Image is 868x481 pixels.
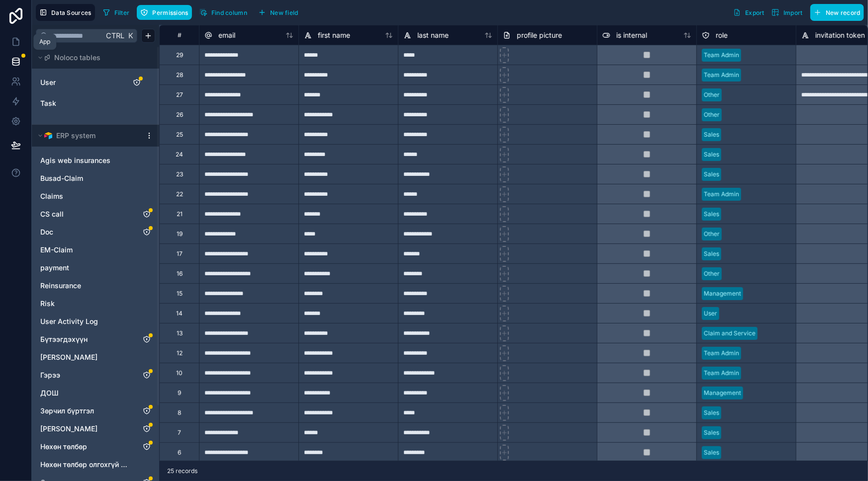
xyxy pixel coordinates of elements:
a: Permissions [137,5,195,20]
div: Sales [704,448,719,457]
div: Нөхөн төлбөр олгохгүй нөхцөл [36,457,155,473]
span: email [218,30,235,40]
div: 12 [177,349,183,357]
a: Нөхөн төлбөр олгохгүй нөхцөл [40,460,131,470]
div: CS call [36,206,155,222]
span: CS call [40,209,64,219]
span: payment [40,263,69,273]
div: 8 [178,409,181,417]
a: Гэрээ [40,370,131,380]
span: Permissions [152,9,188,16]
span: Зөрчил бүртгэл [40,406,94,416]
span: Data Sources [51,9,92,16]
button: Data Sources [36,4,95,21]
div: 9 [178,389,181,397]
span: Ctrl [105,29,125,42]
span: Гэрээ [40,370,60,380]
span: Find column [211,9,247,16]
button: Permissions [137,5,192,20]
div: Task [36,95,155,111]
div: Зөрчил бүртгэл [36,403,155,419]
a: CS call [40,209,131,219]
span: invitation token [815,30,865,40]
span: User Activity Log [40,317,98,326]
div: Team Admin [704,349,739,358]
div: 29 [176,51,183,59]
span: first name [318,30,350,40]
button: Filter [99,5,133,20]
a: [PERSON_NAME] [40,424,131,434]
div: App [39,38,50,46]
button: Find column [196,5,251,20]
div: Sales [704,408,719,417]
a: Reinsurance [40,281,131,291]
div: 27 [176,91,183,99]
span: 25 records [167,467,197,475]
div: 25 [176,131,183,139]
a: User [40,78,121,87]
span: New field [270,9,298,16]
div: ДОШ [36,385,155,401]
div: 10 [176,369,183,377]
a: New record [806,4,864,21]
span: is internal [616,30,647,40]
span: EM-Claim [40,245,73,255]
div: Other [704,269,720,278]
div: Бүтээгдэхүүн [36,331,155,347]
div: Гэрээ [36,367,155,383]
span: [PERSON_NAME] [40,424,97,434]
div: Other [704,230,720,239]
span: New record [826,9,861,16]
span: K [127,32,134,39]
span: User [40,78,56,87]
div: Зүйлийн дэлгэрэнгүй [36,421,155,437]
div: 6 [178,449,181,457]
span: ДОШ [40,388,59,398]
div: Management [704,389,741,398]
div: Claims [36,188,155,204]
span: Import [783,9,803,16]
div: 15 [177,290,183,298]
span: Reinsurance [40,281,81,291]
span: Export [745,9,765,16]
button: New record [810,4,864,21]
span: Filter [114,9,130,16]
span: Agis web insurances [40,156,110,165]
a: Нөхөн төлбөр [40,442,131,452]
span: ERP system [56,131,96,141]
div: Нөхөн төлбөр [36,439,155,455]
a: ДОШ [40,388,131,398]
img: Airtable Logo [44,132,52,140]
span: profile picture [517,30,562,40]
span: Бүтээгдэхүүн [40,334,88,344]
div: Sales [704,210,719,219]
a: Agis web insurances [40,156,131,165]
span: Risk [40,299,55,309]
div: Sales [704,428,719,437]
a: Зөрчил бүртгэл [40,406,131,416]
button: Export [730,4,768,21]
div: 19 [177,230,183,238]
div: 28 [176,71,183,79]
div: 24 [176,151,183,159]
span: role [716,30,728,40]
div: EM-Claim [36,242,155,258]
span: Noloco tables [54,53,100,63]
div: Sales [704,249,719,258]
div: Agis web insurances [36,153,155,168]
span: Нөхөн төлбөр [40,442,87,452]
div: Risk [36,296,155,312]
span: [PERSON_NAME] [40,352,97,362]
button: Noloco tables [36,51,149,65]
span: Claims [40,191,63,201]
div: Other [704,90,720,99]
div: Team Admin [704,51,739,60]
div: Team Admin [704,369,739,378]
div: 23 [176,170,183,178]
a: Busad-Claim [40,173,131,183]
button: Import [768,4,806,21]
div: 22 [176,190,183,198]
div: Reinsurance [36,278,155,294]
button: New field [255,5,302,20]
